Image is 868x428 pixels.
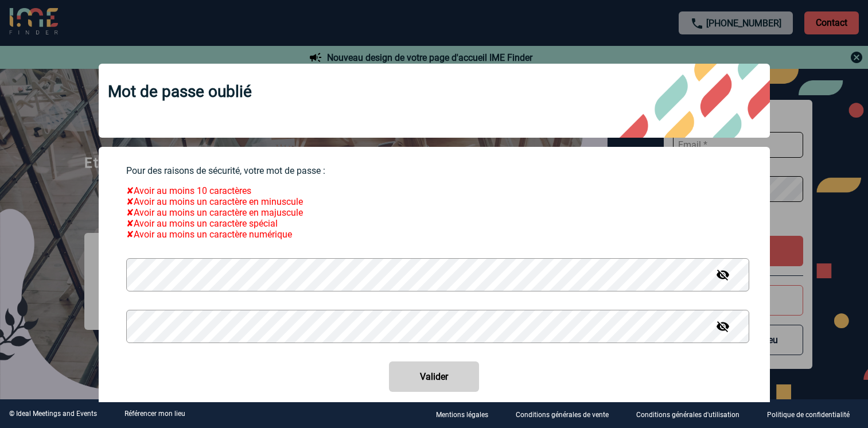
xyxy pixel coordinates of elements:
[126,229,742,240] div: Avoir au moins un caractère numérique
[126,207,742,218] div: Avoir au moins un caractère en majuscule
[389,361,479,392] button: Valider
[126,165,742,176] p: Pour des raisons de sécurité, votre mot de passe :
[627,408,758,419] a: Conditions générales d'utilisation
[516,411,609,419] p: Conditions générales de vente
[758,408,868,419] a: Politique de confidentialité
[126,207,134,218] span: ✘
[427,408,507,419] a: Mentions légales
[124,410,185,418] a: Référencer mon lieu
[507,408,627,419] a: Conditions générales de vente
[126,196,742,207] div: Avoir au moins un caractère en minuscule
[126,185,742,196] div: Avoir au moins 10 caractères
[436,411,488,419] p: Mentions légales
[126,196,134,207] span: ✘
[126,218,742,229] div: Avoir au moins un caractère spécial
[126,229,134,240] span: ✘
[767,411,850,419] p: Politique de confidentialité
[126,185,134,196] span: ✘
[126,218,134,229] span: ✘
[99,64,770,138] div: Mot de passe oublié
[636,411,739,419] p: Conditions générales d'utilisation
[9,410,97,418] div: © Ideal Meetings and Events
